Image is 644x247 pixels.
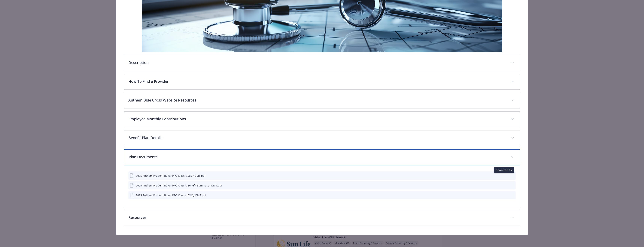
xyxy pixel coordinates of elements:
div: How To Find a Provider [124,74,520,89]
p: Plan Documents [129,154,506,160]
div: Description [124,55,520,71]
button: preview file [511,193,514,197]
p: Description [128,60,507,65]
button: download file [505,183,508,187]
div: Resources [124,210,520,226]
div: Plan Documents [124,165,520,207]
p: Benefit Plan Details [128,135,507,141]
div: 2025 Anthem Prudent Buyer PPO Classic Benefit Summary 4DMT.pdf [136,183,222,187]
div: 2025 Anthem Prudent Buyer PPO Classic SBC 4DMT.pdf [136,174,205,178]
div: Anthem Blue Cross Website Resources [124,93,520,108]
p: Anthem Blue Cross Website Resources [128,97,507,103]
div: Download file [494,167,514,173]
div: 2025 Anthem Prudent Buyer PPO Classic EOC_4DMT.pdf [136,193,206,197]
button: download file [505,193,508,197]
p: Resources [128,215,507,220]
div: Employee Monthly Contributions [124,112,520,127]
div: Benefit Plan Details [124,130,520,146]
p: Employee Monthly Contributions [128,116,507,122]
button: download file [505,174,508,178]
button: preview file [511,183,514,187]
button: preview file [511,174,514,178]
p: How To Find a Provider [128,79,507,84]
div: Plan Documents [124,149,520,165]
